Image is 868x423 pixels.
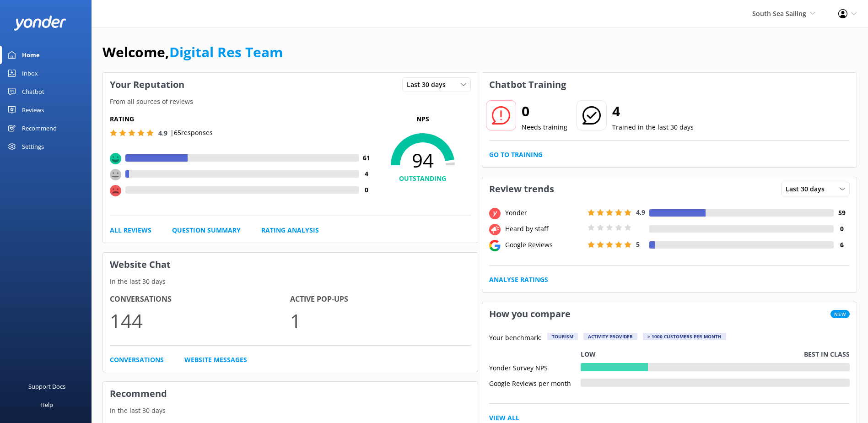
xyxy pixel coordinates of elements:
[110,355,164,365] a: Conversations
[834,208,850,218] h4: 59
[28,377,65,396] div: Support Docs
[102,41,283,63] h1: Welcome,
[489,275,548,285] a: Analyse Ratings
[290,293,470,305] h4: Active Pop-ups
[636,240,640,249] span: 5
[375,114,471,124] p: NPS
[830,310,850,318] span: New
[110,293,290,305] h4: Conversations
[482,302,577,326] h3: How you compare
[14,16,66,31] img: yonder-white-logo.png
[522,122,567,132] p: Needs training
[359,169,375,179] h4: 4
[290,305,470,336] p: 1
[169,43,283,61] a: Digital Res Team
[375,149,471,172] span: 94
[752,9,806,18] span: South Sea Sailing
[22,137,44,156] div: Settings
[643,333,726,340] div: > 1000 customers per month
[636,208,645,217] span: 4.9
[103,406,478,416] p: In the last 30 days
[503,240,585,250] div: Google Reviews
[503,224,585,234] div: Heard by staff
[158,129,167,137] span: 4.9
[489,363,581,371] div: Yonder Survey NPS
[110,305,290,336] p: 144
[612,100,694,122] h2: 4
[103,73,191,97] h3: Your Reputation
[261,225,319,235] a: Rating Analysis
[110,225,151,235] a: All Reviews
[482,177,561,201] h3: Review trends
[184,355,247,365] a: Website Messages
[804,349,850,359] p: Best in class
[170,128,213,138] p: | 65 responses
[489,413,519,423] a: View All
[522,100,567,122] h2: 0
[103,382,478,406] h3: Recommend
[172,225,241,235] a: Question Summary
[103,253,478,277] h3: Website Chat
[786,184,830,194] span: Last 30 days
[103,97,478,107] p: From all sources of reviews
[547,333,578,340] div: Tourism
[489,379,581,387] div: Google Reviews per month
[489,333,542,344] p: Your benchmark:
[359,185,375,195] h4: 0
[40,396,53,414] div: Help
[110,114,375,124] h5: Rating
[22,82,44,101] div: Chatbot
[503,208,585,218] div: Yonder
[359,153,375,163] h4: 61
[834,224,850,234] h4: 0
[375,174,471,184] h4: OUTSTANDING
[22,101,44,119] div: Reviews
[834,240,850,250] h4: 6
[583,333,637,340] div: Activity Provider
[489,150,543,160] a: Go to Training
[482,73,573,97] h3: Chatbot Training
[22,46,40,64] div: Home
[22,64,38,82] div: Inbox
[22,119,57,137] div: Recommend
[407,80,451,90] span: Last 30 days
[103,277,478,287] p: In the last 30 days
[612,122,694,132] p: Trained in the last 30 days
[581,349,596,359] p: Low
